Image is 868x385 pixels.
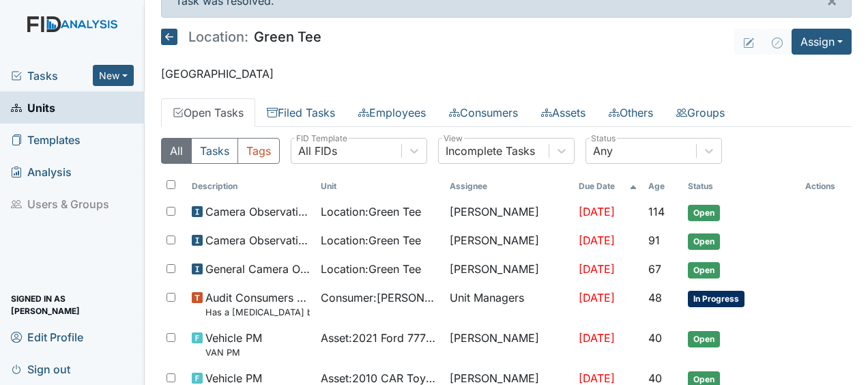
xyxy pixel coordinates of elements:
[688,262,720,279] span: Open
[579,331,615,345] span: [DATE]
[167,180,175,189] input: Toggle All Rows Selected
[298,143,337,159] div: All FIDs
[437,98,530,127] a: Consumers
[579,233,615,247] span: [DATE]
[648,291,662,304] span: 48
[444,227,573,255] td: [PERSON_NAME]
[579,205,615,218] span: [DATE]
[161,138,280,164] div: Type filter
[321,261,421,277] span: Location : Green Tee
[648,233,660,247] span: 91
[682,175,800,198] th: Toggle SortBy
[688,331,720,347] span: Open
[648,262,661,276] span: 67
[205,203,310,220] span: Camera Observation
[593,143,613,159] div: Any
[161,98,255,127] a: Open Tasks
[205,232,310,248] span: Camera Observation
[321,232,421,248] span: Location : Green Tee
[11,161,72,182] span: Analysis
[688,205,720,221] span: Open
[688,291,744,307] span: In Progress
[315,175,444,198] th: Toggle SortBy
[800,175,852,198] th: Actions
[11,294,134,315] span: Signed in as [PERSON_NAME]
[444,324,573,365] td: [PERSON_NAME]
[444,198,573,227] td: [PERSON_NAME]
[205,346,262,359] small: VAN PM
[11,326,83,347] span: Edit Profile
[530,98,597,127] a: Assets
[161,66,852,82] p: [GEOGRAPHIC_DATA]
[93,65,134,86] button: New
[11,358,70,380] span: Sign out
[643,175,682,198] th: Toggle SortBy
[648,205,665,218] span: 114
[792,29,852,55] button: Assign
[11,129,81,150] span: Templates
[347,98,437,127] a: Employees
[205,330,262,359] span: Vehicle PM VAN PM
[444,255,573,284] td: [PERSON_NAME]
[11,68,93,84] a: Tasks
[444,175,573,198] th: Assignee
[191,138,238,164] button: Tasks
[579,371,615,385] span: [DATE]
[648,331,662,345] span: 40
[188,30,248,44] span: Location:
[205,289,310,319] span: Audit Consumers Charts Has a colonoscopy been completed for all males and females over 50 or is t...
[321,330,439,346] span: Asset : 2021 Ford 77755
[186,175,315,198] th: Toggle SortBy
[688,233,720,250] span: Open
[11,97,55,118] span: Units
[597,98,665,127] a: Others
[573,175,643,198] th: Toggle SortBy
[579,262,615,276] span: [DATE]
[444,284,573,324] td: Unit Managers
[205,306,310,319] small: Has a [MEDICAL_DATA] been completed for all [DEMOGRAPHIC_DATA] and [DEMOGRAPHIC_DATA] over 50 or ...
[255,98,347,127] a: Filed Tasks
[579,291,615,304] span: [DATE]
[321,289,439,306] span: Consumer : [PERSON_NAME]
[237,138,280,164] button: Tags
[321,203,421,220] span: Location : Green Tee
[665,98,736,127] a: Groups
[205,261,310,277] span: General Camera Observation
[161,138,192,164] button: All
[648,371,662,385] span: 40
[446,143,535,159] div: Incomplete Tasks
[161,29,321,45] h5: Green Tee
